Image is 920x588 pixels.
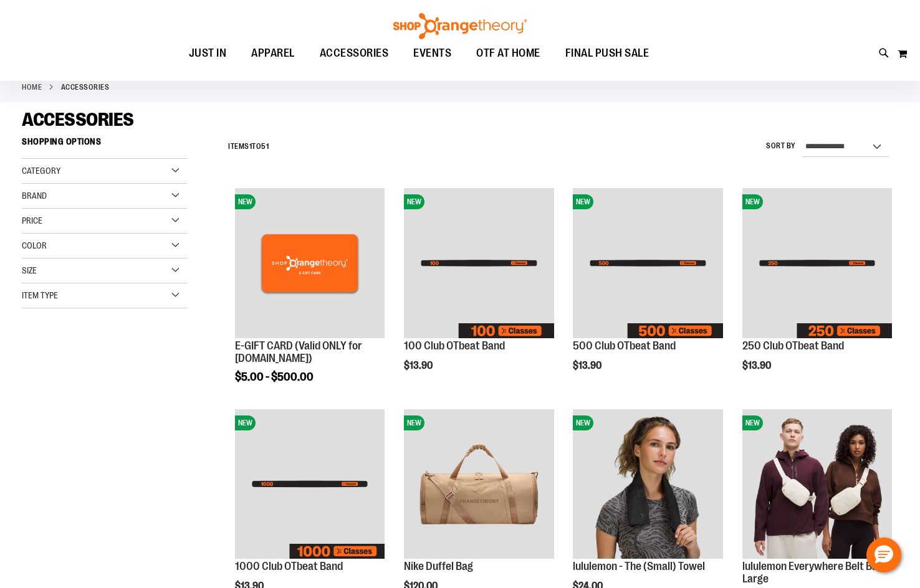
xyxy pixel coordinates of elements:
a: Home [22,82,42,93]
span: NEW [573,194,593,209]
a: E-GIFT CARD (Valid ONLY for ShopOrangetheory.com)NEW [235,188,385,339]
span: NEW [573,415,593,430]
a: Image of 500 Club OTbeat BandNEW [573,188,722,339]
a: lululemon - The (Small) Towel [573,560,705,572]
label: Sort By [766,141,796,151]
img: lululemon - The (Small) Towel [573,409,722,559]
span: $13.90 [742,360,773,371]
h2: Items to [228,137,269,156]
span: Color [22,240,47,250]
span: OTF AT HOME [476,39,540,67]
span: EVENTS [413,39,451,67]
a: FINAL PUSH SALE [553,39,662,68]
img: Image of 1000 Club OTbeat Band [235,409,385,559]
a: 500 Club OTbeat Band [573,339,676,352]
span: APPAREL [251,39,295,67]
a: lululemon - The (Small) TowelNEW [573,409,722,561]
div: product [229,182,391,415]
span: NEW [235,194,256,209]
a: OTF AT HOME [464,39,553,68]
a: Image of 100 Club OTbeat BandNEW [404,188,553,339]
img: E-GIFT CARD (Valid ONLY for ShopOrangetheory.com) [235,188,385,338]
span: 51 [261,142,269,151]
a: lululemon Everywhere Belt Bag - Large [742,560,889,585]
div: product [398,182,560,396]
a: ACCESSORIES [307,39,401,67]
img: lululemon Everywhere Belt Bag - Large [742,409,892,559]
img: Nike Duffel Bag [404,409,553,559]
a: E-GIFT CARD (Valid ONLY for [DOMAIN_NAME]) [235,339,362,364]
img: Image of 100 Club OTbeat Band [404,188,553,338]
span: FINAL PUSH SALE [565,39,649,67]
span: NEW [404,415,424,430]
a: 1000 Club OTbeat Band [235,560,343,572]
span: Size [22,265,37,275]
a: JUST IN [176,39,239,68]
span: NEW [742,415,763,430]
img: Shop Orangetheory [391,13,529,39]
a: 250 Club OTbeat Band [742,339,844,352]
a: Image of 1000 Club OTbeat BandNEW [235,409,385,561]
a: APPAREL [239,39,307,68]
span: $13.90 [404,360,434,371]
strong: ACCESSORIES [61,82,110,93]
span: Item Type [22,290,58,300]
span: $5.00 - $500.00 [235,371,314,383]
a: 100 Club OTbeat Band [404,339,505,352]
span: NEW [742,194,763,209]
span: ACCESSORIES [22,109,134,130]
span: Price [22,216,42,225]
span: Brand [22,191,47,201]
button: Hello, have a question? Let’s chat. [866,538,901,572]
a: EVENTS [401,39,464,68]
span: NEW [235,415,256,430]
span: $13.90 [573,360,603,371]
a: lululemon Everywhere Belt Bag - LargeNEW [742,409,892,561]
span: JUST IN [189,39,227,67]
strong: Shopping Options [22,131,187,159]
div: product [567,182,729,396]
span: Category [22,166,60,176]
img: Image of 500 Club OTbeat Band [573,188,722,338]
img: Image of 250 Club OTbeat Band [742,188,892,338]
a: Nike Duffel BagNEW [404,409,553,561]
div: product [736,182,898,396]
span: NEW [404,194,424,209]
a: Image of 250 Club OTbeat BandNEW [742,188,892,339]
span: 1 [249,142,252,151]
a: Nike Duffel Bag [404,560,473,572]
span: ACCESSORIES [320,39,389,67]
